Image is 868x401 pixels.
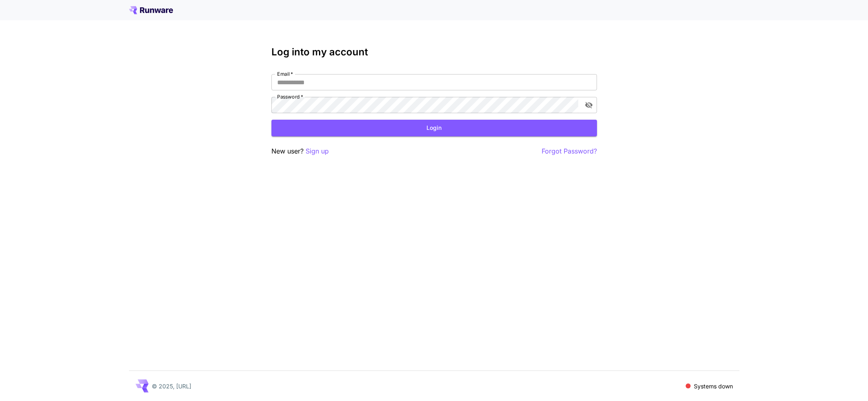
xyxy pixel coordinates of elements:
[271,46,597,58] h3: Log into my account
[277,93,303,100] label: Password
[271,120,597,136] button: Login
[152,382,191,390] p: © 2025, [URL]
[694,382,733,390] p: Systems down
[277,70,293,77] label: Email
[306,146,329,156] button: Sign up
[271,146,329,156] p: New user?
[582,98,596,112] button: toggle password visibility
[542,146,597,156] button: Forgot Password?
